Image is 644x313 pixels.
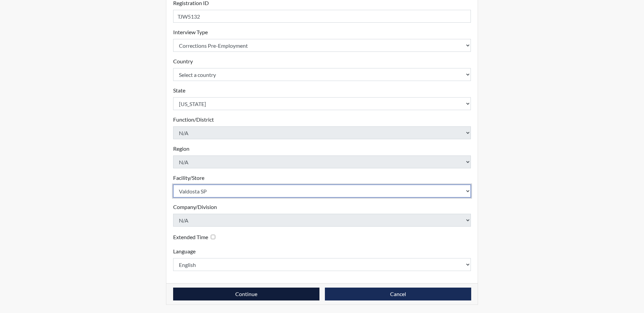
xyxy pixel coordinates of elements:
[173,174,204,182] label: Facility/Store
[173,28,208,36] label: Interview Type
[173,10,471,23] input: Insert a Registration ID, which needs to be a unique alphanumeric value for each interviewee
[325,288,471,300] button: Cancel
[173,145,189,153] label: Region
[173,247,196,255] label: Language
[173,203,217,211] label: Company/Division
[173,233,208,241] label: Extended Time
[173,116,214,124] label: Function/District
[173,232,218,242] div: Checking this box will provide the interviewee with an accomodation of extra time to answer each ...
[173,86,185,95] label: State
[173,57,193,65] label: Country
[173,288,319,300] button: Continue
